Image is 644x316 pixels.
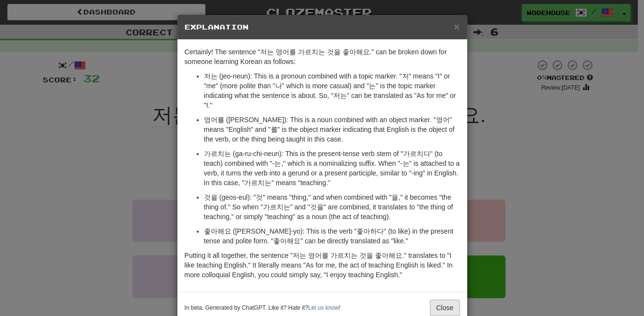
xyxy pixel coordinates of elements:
[454,21,459,32] button: Close
[204,115,460,144] p: 영어를 ([PERSON_NAME]): This is a noun combined with an object marker. "영어" means "English" and "를" ...
[204,226,460,246] p: 좋아해요 ([PERSON_NAME]-yo): This is the verb "좋아하다" (to like) in the present tense and polite form. ...
[185,47,460,66] p: Certainly! The sentence "저는 영어를 가르치는 것을 좋아해요." can be broken down for someone learning Korean as ...
[185,22,460,32] h5: Explanation
[204,149,460,188] p: 가르치는 (ga-ru-chi-neun): This is the present-tense verb stem of "가르치다" (to teach) combined with "-는...
[185,304,341,312] small: In beta. Generated by ChatGPT. Like it? Hate it? !
[185,251,460,280] p: Putting it all together, the sentence "저는 영어를 가르치는 것을 좋아해요." translates to "I like teaching Engli...
[204,192,460,221] p: 것을 (geos-eul): "것" means "thing," and when combined with "을," it becomes "the thing of." So when ...
[308,304,339,311] a: Let us know
[430,300,460,316] button: Close
[454,21,459,32] span: ×
[204,71,460,110] p: 저는 (jeo-neun): This is a pronoun combined with a topic marker. "저" means "I" or "me" (more polite...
